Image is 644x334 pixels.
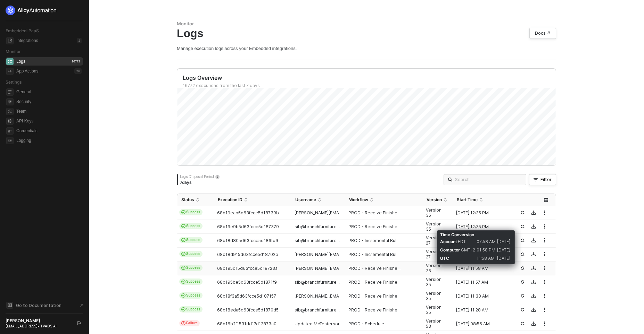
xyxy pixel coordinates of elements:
span: Version 35 [426,277,441,288]
span: 68b18eda5d63fcce5d1870d5 [217,307,279,312]
span: icon-cards [181,238,185,242]
span: Success [179,265,203,271]
span: [PERSON_NAME][EMAIL_ADDRESS][DOMAIN_NAME] [295,252,399,257]
span: icon-download [531,308,536,312]
span: general [6,88,14,96]
span: PROD - Receive Finishe... [348,307,401,313]
span: [PERSON_NAME][EMAIL_ADDRESS][DOMAIN_NAME] [295,266,399,271]
span: Monitor [6,49,21,54]
span: Logging [16,136,82,145]
span: Version 35 [426,263,441,274]
span: icon-exclamation [181,321,185,325]
span: icon-download [531,224,536,229]
button: Filter [529,174,556,185]
th: Start Time [453,194,517,206]
span: sib@branchfurniture.... [295,307,341,312]
span: Account [440,239,457,244]
div: 11:58 AM [477,254,497,263]
span: icon-success-page [520,252,525,256]
span: PROD - Receive Finishe... [348,210,401,216]
span: Go to Documentation [16,302,61,308]
span: icon-download [531,252,536,256]
span: sib@branchfurniture.... [295,224,341,229]
span: 68b19e9b5d63fcce5d187379 [217,224,279,229]
span: 68b195be5d63fcce5d1871f9 [217,280,277,285]
span: icon-success-page [520,322,525,326]
div: Logs [16,59,25,65]
span: credentials [6,127,14,135]
div: 7 days [180,180,220,185]
div: [DATE] 08:56 AM [453,321,512,327]
div: [EMAIL_ADDRESS] • TVADS AI [6,324,71,328]
div: 07:58 AM [477,238,497,246]
span: logging [6,137,14,144]
div: Integrations [16,38,38,44]
div: [PERSON_NAME] [6,318,71,324]
span: [PERSON_NAME][EMAIL_ADDRESS][DOMAIN_NAME] [295,210,399,215]
span: [PERSON_NAME][EMAIL_ADDRESS][DOMAIN_NAME] [295,293,399,299]
span: icon-success-page [520,280,525,284]
span: Credentials [16,127,82,135]
span: icon-cards [181,266,185,270]
span: Success [179,223,203,229]
div: [DATE] 11:30 AM [453,293,512,299]
span: Success [179,251,203,257]
span: PROD - Receive Finishe... [348,224,401,230]
span: integrations [6,37,14,44]
span: team [6,108,14,115]
span: 68b19eab5d63fcce5d18739b [217,210,279,215]
div: Logs Overview [183,74,556,82]
div: 16772 executions from the last 7 days [183,83,556,88]
span: sib@branchfurniture.... [295,238,341,243]
span: icon-download [531,322,536,326]
span: Success [179,279,203,285]
div: App Actions [16,68,38,74]
span: icon-logs [6,58,14,65]
span: icon-cards [181,307,185,311]
span: icon-success-page [520,238,525,242]
th: Version [422,194,453,206]
div: 2 [77,38,82,43]
span: PROD - Schedule [348,321,384,327]
span: icon-success-page [520,308,525,312]
span: Version 35 [426,291,441,301]
span: logout [77,321,81,325]
div: [DATE] 11:28 AM [453,307,512,313]
span: Settings [6,79,22,85]
span: icon-success-page [520,266,525,270]
span: General [16,88,82,96]
span: icon-success-page [520,294,525,298]
span: icon-download [531,266,536,270]
span: icon-table [544,198,548,202]
span: PROD - Receive Finishe... [348,266,401,271]
span: icon-download [531,280,536,284]
span: PROD - Incremental Bul... [348,252,399,257]
div: [DATE] 12:35 PM [453,224,512,230]
div: [DATE] [497,254,512,263]
div: [DATE] 12:35 PM [453,210,512,216]
span: Embedded iPaaS [6,28,39,33]
span: icon-success-page [520,211,525,215]
div: Manage execution logs across your Embedded integrations. [177,45,556,51]
th: Workflow [345,194,422,206]
span: Version 35 [426,207,441,218]
span: icon-cards [181,210,185,214]
div: Filter [540,177,552,182]
input: Search [455,176,522,183]
span: icon-cards [181,252,185,256]
span: Computer [440,247,460,252]
span: PROD - Incremental Bul... [348,238,399,243]
div: Logs [177,27,556,40]
div: Monitor [177,21,556,27]
a: Docs ↗ [529,28,556,39]
a: Knowledge Base [6,301,83,309]
span: sib@branchfurniture.... [295,280,341,285]
span: Success [179,237,203,243]
span: Success [179,292,203,299]
th: Status [177,194,214,206]
div: 01:58 PM [477,246,497,254]
span: Workflow [349,197,368,203]
span: 68b18d915d63fcce5d18702b [217,252,278,257]
span: document-arrow [78,302,85,309]
div: [DATE] [497,238,512,246]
